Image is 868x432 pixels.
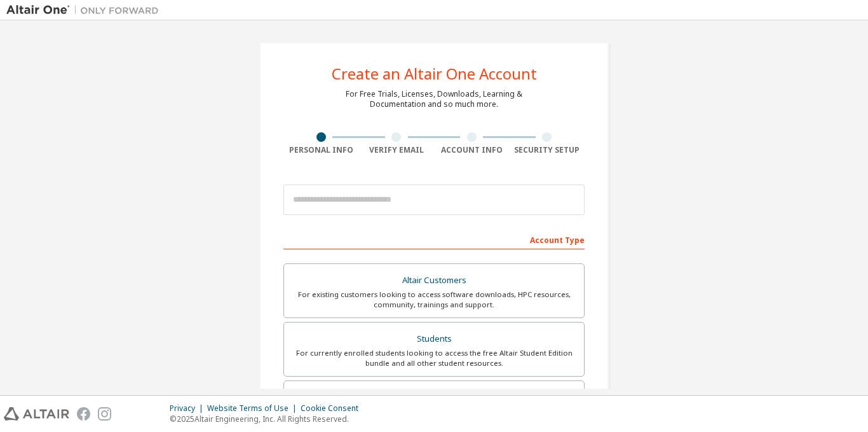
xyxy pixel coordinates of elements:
p: © 2025 Altair Engineering, Inc. All Rights Reserved. [170,414,366,424]
div: Cookie Consent [301,403,366,414]
div: Website Terms of Use [207,403,301,414]
div: Faculty [292,389,576,407]
div: Verify Email [359,145,435,155]
div: Privacy [170,403,207,414]
div: Altair Customers [292,272,576,289]
div: Create an Altair One Account [332,66,537,81]
img: Altair One [6,4,165,17]
img: facebook.svg [77,407,90,421]
img: instagram.svg [98,407,111,421]
div: Personal Info [283,145,359,155]
div: Account Type [283,229,585,249]
div: For existing customers looking to access software downloads, HPC resources, community, trainings ... [292,289,576,310]
div: For Free Trials, Licenses, Downloads, Learning & Documentation and so much more. [346,89,522,109]
div: Students [292,330,576,348]
img: altair_logo.svg [4,407,69,421]
div: Account Info [434,145,510,155]
div: Security Setup [510,145,585,155]
div: For currently enrolled students looking to access the free Altair Student Edition bundle and all ... [292,348,576,368]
